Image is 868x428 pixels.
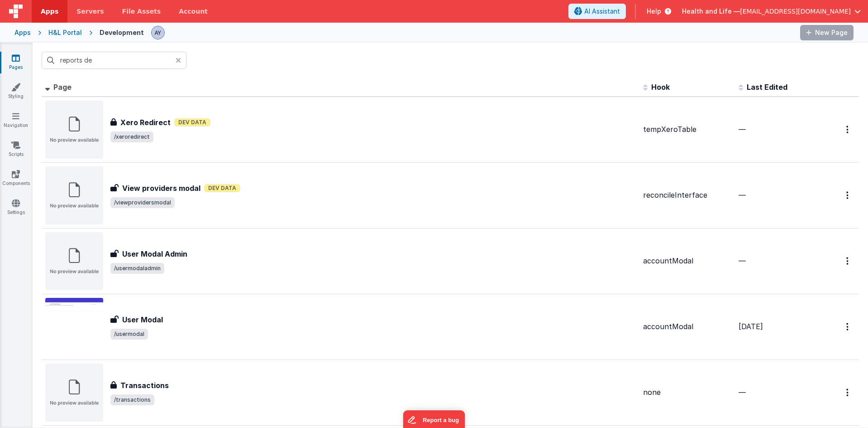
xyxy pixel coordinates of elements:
[53,83,72,92] span: Page
[41,7,58,16] span: Apps
[643,124,731,135] div: tempXeroTable
[110,329,148,340] span: /usermodal
[647,7,661,16] span: Help
[739,322,763,331] span: [DATE]
[739,190,746,199] span: —
[14,28,31,37] div: Apps
[747,83,787,92] span: Last Edited
[48,28,82,37] div: H&L Portal
[841,186,855,204] button: Options
[739,125,746,134] span: —
[120,380,169,391] h3: Transactions
[174,118,210,126] span: Dev Data
[643,190,731,200] div: reconcileInterface
[122,7,161,16] span: File Assets
[739,256,746,265] span: —
[682,7,861,16] button: Health and Life — [EMAIL_ADDRESS][DOMAIN_NAME]
[76,7,104,16] span: Servers
[152,26,164,39] img: 14202422f6480247bff2986d20d04001
[800,25,854,40] button: New Page
[120,117,171,128] h3: Xero Redirect
[42,52,186,69] input: Search pages, id's ...
[841,252,855,270] button: Options
[100,28,144,37] div: Development
[110,263,164,274] span: /usermodaladmin
[841,383,855,402] button: Options
[651,83,670,92] span: Hook
[643,256,731,266] div: accountModal
[122,314,163,325] h3: User Modal
[643,387,731,398] div: none
[682,7,740,16] span: Health and Life —
[110,131,153,142] span: /xeroredirect
[584,7,620,16] span: AI Assistant
[739,388,746,397] span: —
[110,197,175,208] span: /viewprovidersmodal
[841,317,855,336] button: Options
[740,7,851,16] span: [EMAIL_ADDRESS][DOMAIN_NAME]
[841,120,855,139] button: Options
[568,4,626,19] button: AI Assistant
[204,184,240,192] span: Dev Data
[122,183,200,194] h3: View providers modal
[110,394,154,405] span: /transactions
[122,248,187,259] h3: User Modal Admin
[643,321,731,332] div: accountModal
